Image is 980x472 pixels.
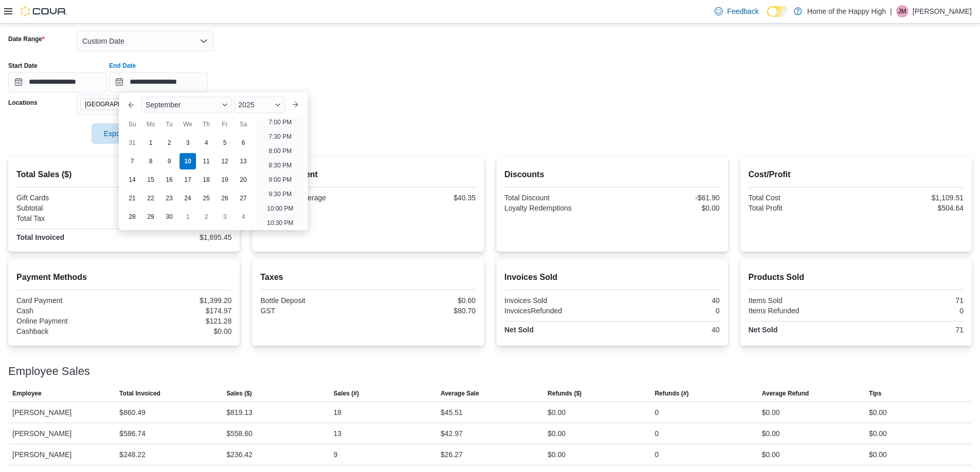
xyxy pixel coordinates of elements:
[8,99,38,107] label: Locations
[12,389,42,398] span: Employee
[370,296,475,305] div: $0.60
[614,307,720,315] div: 0
[119,406,146,419] div: $860.49
[767,6,789,17] input: Dark Mode
[109,72,208,92] input: Press the down key to enter a popover containing a calendar. Press the escape key to close the po...
[264,188,296,200] li: 9:30 PM
[762,448,780,461] div: $0.00
[505,204,610,212] div: Loyalty Redemptions
[614,296,720,305] div: 40
[869,389,881,398] span: Tips
[142,116,159,133] div: Mo
[333,406,342,419] div: 18
[727,6,758,16] span: Feedback
[124,190,140,206] div: day-21
[287,97,304,113] button: Next month
[807,5,886,17] p: Home of the Happy High
[180,172,196,188] div: day-17
[126,307,231,315] div: $174.97
[370,307,475,315] div: $80.70
[505,326,534,334] strong: Net Sold
[858,307,964,315] div: 0
[226,448,253,461] div: $236.42
[98,123,143,144] span: Export
[217,190,233,206] div: day-26
[161,153,177,169] div: day-9
[505,271,720,284] h2: Invoices Sold
[141,97,232,113] div: Button. Open the month selector. September is currently selected.
[92,123,149,144] button: Export
[264,130,296,143] li: 7:30 PM
[370,194,475,202] div: $40.35
[16,317,122,325] div: Online Payment
[260,168,475,181] h2: Average Spent
[869,406,887,419] div: $0.00
[119,427,146,440] div: $586.74
[16,204,122,212] div: Subtotal
[126,317,231,325] div: $121.28
[858,296,964,305] div: 71
[913,5,972,17] p: [PERSON_NAME]
[180,190,196,206] div: day-24
[896,5,908,17] div: Jessica Manuel
[710,1,762,22] a: Feedback
[8,62,38,70] label: Start Date
[898,5,906,17] span: JM
[655,427,659,440] div: 0
[180,153,196,169] div: day-10
[198,153,215,169] div: day-11
[548,448,566,461] div: $0.00
[217,116,233,133] div: Fr
[8,72,107,92] input: Press the down key to open a popover containing a calendar.
[180,135,196,151] div: day-3
[749,204,854,212] div: Total Profit
[505,307,610,315] div: InvoicesRefunded
[119,389,161,398] span: Total Invoiced
[124,135,140,151] div: day-31
[749,168,964,181] h2: Cost/Profit
[217,209,233,225] div: day-3
[142,153,159,169] div: day-8
[762,427,780,440] div: $0.00
[257,117,304,226] ul: Time
[109,62,136,70] label: End Date
[142,135,159,151] div: day-1
[548,427,566,440] div: $0.00
[440,406,462,419] div: $45.51
[8,444,115,465] div: [PERSON_NAME]
[260,271,475,284] h2: Taxes
[198,116,215,133] div: Th
[124,116,140,133] div: Su
[235,209,252,225] div: day-4
[264,159,296,172] li: 8:30 PM
[8,35,45,43] label: Date Range
[124,209,140,225] div: day-28
[655,389,689,398] span: Refunds (#)
[123,134,253,226] div: September, 2025
[260,307,366,315] div: GST
[226,406,253,419] div: $819.13
[180,116,196,133] div: We
[124,153,140,169] div: day-7
[123,97,139,113] button: Previous Month
[505,194,610,202] div: Total Discount
[548,389,582,398] span: Refunds ($)
[217,172,233,188] div: day-19
[614,204,720,212] div: $0.00
[749,296,854,305] div: Items Sold
[749,307,854,315] div: Items Refunded
[749,271,964,284] h2: Products Sold
[198,172,215,188] div: day-18
[16,296,122,305] div: Card Payment
[440,448,462,461] div: $26.27
[198,135,215,151] div: day-4
[869,448,887,461] div: $0.00
[235,190,252,206] div: day-27
[8,423,115,444] div: [PERSON_NAME]
[235,135,252,151] div: day-6
[226,389,252,398] span: Sales ($)
[161,135,177,151] div: day-2
[126,233,231,241] div: $1,695.45
[85,99,165,109] span: [GEOGRAPHIC_DATA] - [GEOGRAPHIC_DATA] - Fire & Flower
